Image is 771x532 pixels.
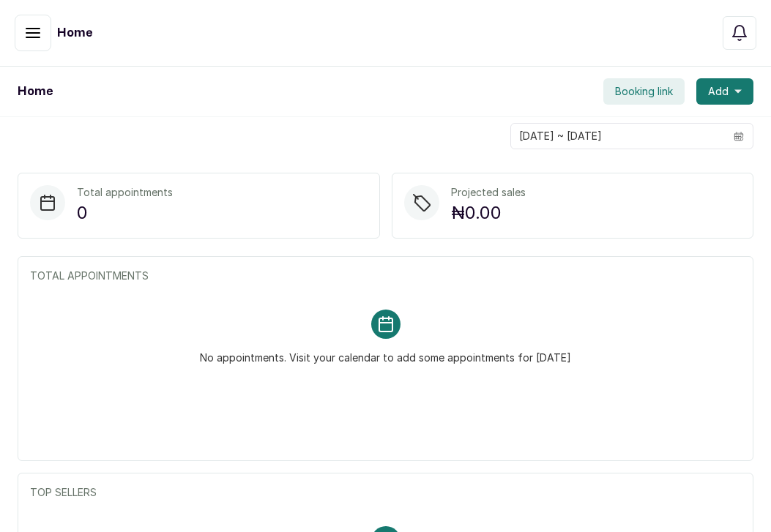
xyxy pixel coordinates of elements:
[200,339,571,365] p: No appointments. Visit your calendar to add some appointments for [DATE]
[511,124,725,149] input: Select date
[77,200,173,226] p: 0
[734,131,744,141] svg: calendar
[603,78,685,105] button: Booking link
[615,84,673,99] span: Booking link
[57,24,92,42] h1: Home
[18,83,53,100] h1: Home
[77,185,173,200] p: Total appointments
[708,84,729,99] span: Add
[30,269,741,283] p: TOTAL APPOINTMENTS
[451,185,526,200] p: Projected sales
[30,485,741,500] p: TOP SELLERS
[451,200,526,226] p: ₦0.00
[696,78,753,105] button: Add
